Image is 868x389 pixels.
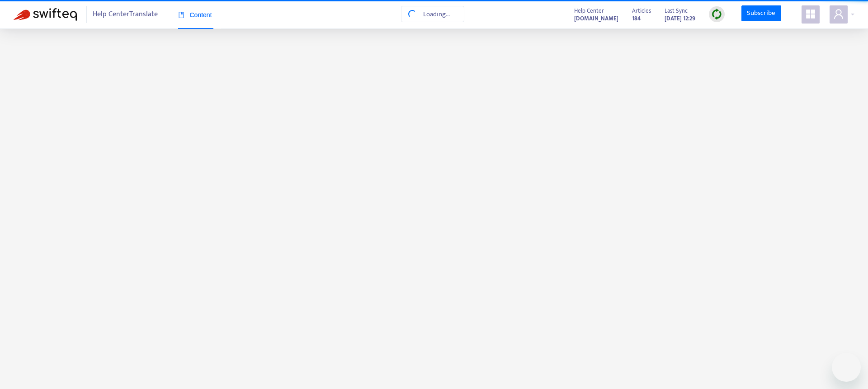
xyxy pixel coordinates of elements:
[632,6,651,16] span: Articles
[574,14,618,24] strong: [DOMAIN_NAME]
[178,11,212,19] span: Content
[711,9,722,20] img: sync.dc5367851b00ba804db3.png
[574,13,618,24] a: [DOMAIN_NAME]
[178,12,184,18] span: book
[93,6,158,23] span: Help Center Translate
[832,353,861,382] iframe: Button to launch messaging window
[574,6,604,16] span: Help Center
[632,14,641,24] strong: 184
[833,9,844,19] span: user
[14,8,77,21] img: Swifteq
[665,6,688,16] span: Last Sync
[665,14,695,24] strong: [DATE] 12:29
[805,9,816,19] span: appstore
[741,5,781,22] a: Subscribe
